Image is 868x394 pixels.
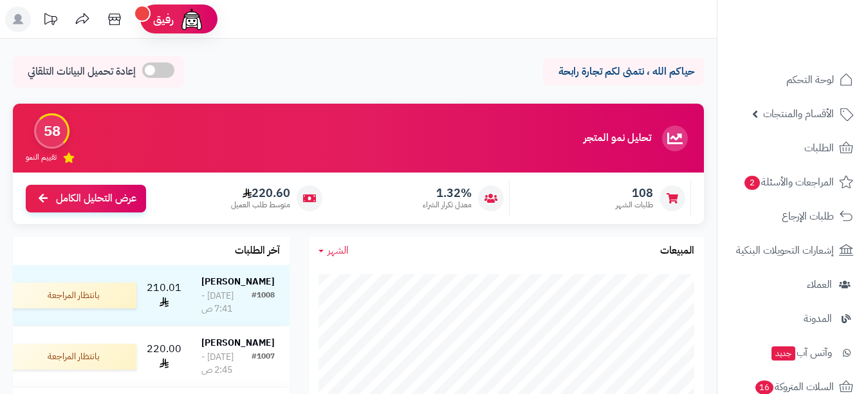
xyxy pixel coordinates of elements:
span: الشهر [328,243,349,258]
span: 220.60 [231,186,290,200]
a: الطلبات [725,133,860,164]
div: #1008 [252,290,275,315]
div: [DATE] - 2:45 ص [201,351,252,377]
a: العملاء [725,269,860,300]
span: وآتس آب [770,344,832,362]
a: إشعارات التحويلات البنكية [725,235,860,266]
span: 2 [744,176,760,191]
h3: المبيعات [660,245,694,257]
span: تقييم النمو [26,152,57,163]
a: تحديثات المنصة [34,6,66,35]
span: العملاء [807,276,832,294]
span: المدونة [804,310,832,328]
img: ai-face.png [179,6,205,32]
strong: [PERSON_NAME] [201,336,275,350]
div: #1007 [252,351,275,377]
span: رفيق [153,12,174,27]
div: بانتظار المراجعة [8,344,136,370]
a: طلبات الإرجاع [725,201,860,232]
span: معدل تكرار الشراء [423,200,472,211]
span: جديد [771,346,795,361]
span: طلبات الشهر [616,200,653,211]
span: طلبات الإرجاع [782,207,834,225]
strong: [PERSON_NAME] [201,275,275,288]
a: عرض التحليل الكامل [26,185,146,212]
a: المدونة [725,303,860,334]
h3: تحليل نمو المتجر [584,133,651,144]
span: متوسط طلب العميل [231,200,290,211]
a: وآتس آبجديد [725,337,860,368]
td: 220.00 [142,326,187,387]
img: logo-2.png [780,26,856,53]
span: الطلبات [804,139,834,157]
span: 1.32% [423,186,472,200]
div: [DATE] - 7:41 ص [201,290,252,315]
div: بانتظار المراجعة [8,283,136,308]
a: المراجعات والأسئلة2 [725,167,860,198]
span: إعادة تحميل البيانات التلقائي [28,64,136,79]
span: الأقسام والمنتجات [763,105,834,123]
span: لوحة التحكم [786,71,834,89]
a: لوحة التحكم [725,64,860,95]
td: 210.01 [142,265,187,326]
span: 108 [616,186,653,200]
a: الشهر [319,243,349,258]
span: المراجعات والأسئلة [743,173,834,191]
p: حياكم الله ، نتمنى لكم تجارة رابحة [553,64,694,79]
h3: آخر الطلبات [235,245,280,257]
span: عرض التحليل الكامل [56,191,136,206]
span: إشعارات التحويلات البنكية [736,241,834,259]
